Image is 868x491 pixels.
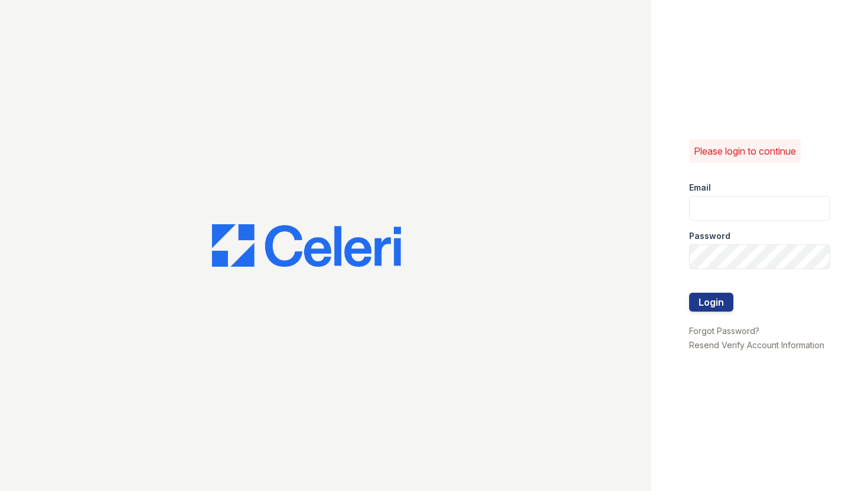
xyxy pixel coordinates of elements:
img: CE_Logo_Blue-a8612792a0a2168367f1c8372b55b34899dd931a85d93a1a3d3e32e68fde9ad4.png [212,224,401,267]
p: Please login to continue [694,144,796,158]
button: Login [689,293,733,312]
label: Password [689,230,730,242]
label: Email [689,182,711,194]
a: Forgot Password? [689,326,759,336]
a: Resend Verify Account Information [689,340,824,350]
